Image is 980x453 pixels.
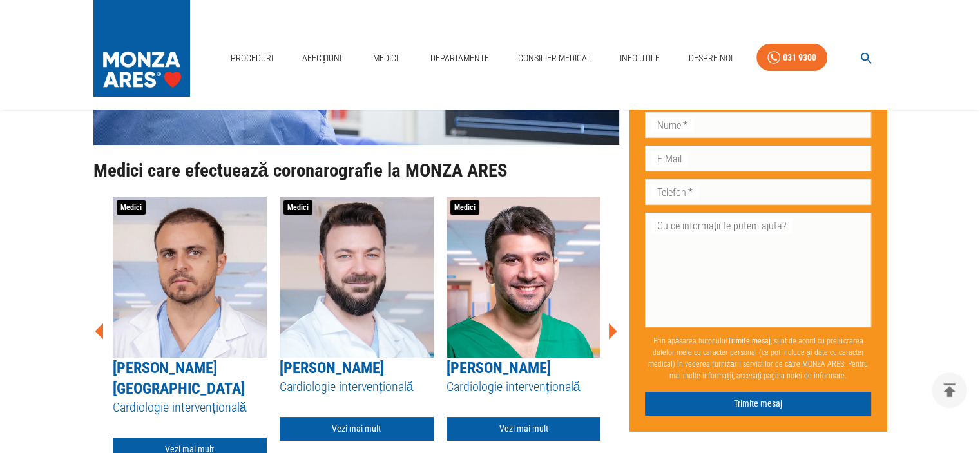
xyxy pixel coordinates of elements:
[447,417,600,441] a: Vezi mai mult
[113,359,245,398] a: [PERSON_NAME][GEOGRAPHIC_DATA]
[783,50,816,66] div: 031 9300
[450,200,479,215] span: Medici
[447,378,600,396] h5: Cardiologie intervențională
[280,417,434,441] a: Vezi mai mult
[280,359,384,377] a: [PERSON_NAME]
[684,45,738,72] a: Despre Noi
[447,197,600,358] img: Dr. Adnan Mustafa
[297,45,347,72] a: Afecțiuni
[365,45,407,72] a: Medici
[645,392,872,416] button: Trimite mesaj
[425,45,494,72] a: Departamente
[283,200,312,215] span: Medici
[93,160,619,181] h2: Medici care efectuează coronarografie la MONZA ARES
[447,359,551,377] a: [PERSON_NAME]
[727,336,771,345] b: Trimite mesaj
[113,399,267,416] h5: Cardiologie intervențională
[756,44,827,72] a: 031 9300
[117,200,146,215] span: Medici
[226,45,278,72] a: Proceduri
[645,330,872,387] p: Prin apăsarea butonului , sunt de acord cu prelucrarea datelor mele cu caracter personal (ce pot ...
[932,372,967,408] button: delete
[512,45,596,72] a: Consilier Medical
[280,378,434,396] h5: Cardiologie intervențională
[615,45,665,72] a: Info Utile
